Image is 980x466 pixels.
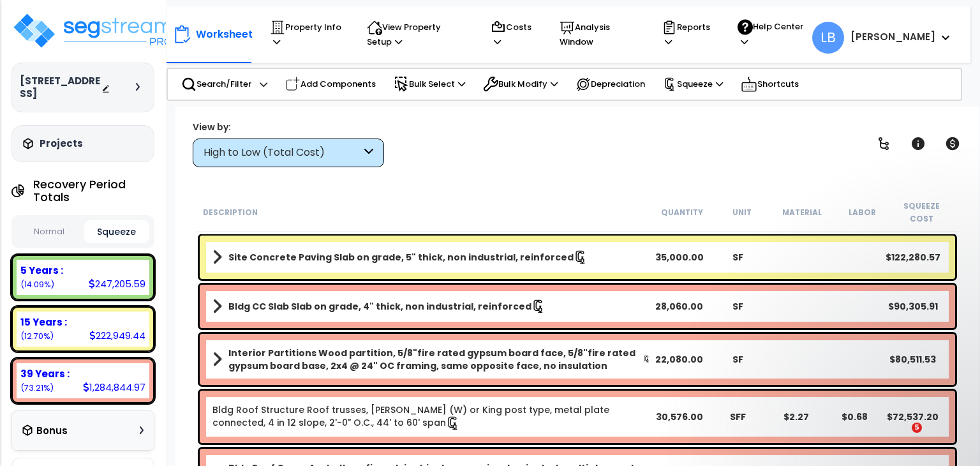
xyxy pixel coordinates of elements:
[886,423,916,453] iframe: Intercom live chat
[812,22,844,54] span: LB
[285,77,376,92] p: Add Components
[212,297,650,315] a: Assembly Title
[912,423,922,433] span: 5
[903,201,940,224] small: Squeeze Cost
[204,146,361,160] div: High to Low (Total Cost)
[84,220,149,243] button: Squeeze
[40,137,83,150] h3: Projects
[651,300,709,313] div: 28,060.00
[20,367,70,380] b: 39 Years :
[33,178,154,204] h4: Recovery Period Totals
[560,20,637,49] p: Analysis Window
[394,77,465,92] p: Bulk Select
[782,207,822,218] small: Material
[228,251,574,264] b: Site Concrete Paving Slab on grade, 5" thick, non industrial, reinforced
[212,403,650,430] a: Individual Item
[89,329,145,342] div: 222,949.44
[20,315,67,329] b: 15 Years :
[849,207,876,218] small: Labor
[651,410,709,423] div: 30,576.00
[850,30,935,43] b: [PERSON_NAME]
[738,19,805,49] p: Help Center
[491,20,535,49] p: Costs
[36,426,68,437] h3: Bonus
[228,347,643,372] b: Interior Partitions Wood partition, 5/8"fire rated gypsum board face, 5/8"fire rated gypsum board...
[568,70,652,98] div: Depreciation
[228,300,531,313] b: Bldg CC Slab Slab on grade, 4" thick, non industrial, reinforced
[709,251,767,264] div: SF
[651,251,709,264] div: 35,000.00
[20,382,54,393] small: 73.2105396011396%
[278,70,383,98] div: Add Components
[20,264,63,277] b: 5 Years :
[741,75,799,93] p: Shortcuts
[575,77,645,92] p: Depreciation
[651,353,709,366] div: 22,080.00
[212,248,650,266] a: Assembly Title
[89,277,145,290] div: 247,205.59
[884,251,942,264] div: $122,280.57
[662,20,713,49] p: Reports
[83,380,145,394] div: 1,284,844.97
[20,279,54,290] small: 14.085788603988604%
[193,121,384,133] div: View by:
[367,20,466,49] p: View Property Setup
[212,347,650,372] a: Assembly Title
[884,300,942,313] div: $90,305.91
[196,26,253,43] p: Worksheet
[181,77,251,92] p: Search/Filter
[709,300,767,313] div: SF
[11,11,177,50] img: logo_pro_r.png
[270,20,343,49] p: Property Info
[17,221,81,243] button: Normal
[732,207,752,218] small: Unit
[734,69,806,100] div: Shortcuts
[20,331,54,342] small: 12.703671794871795%
[661,207,703,218] small: Quantity
[203,207,258,218] small: Description
[483,77,558,92] p: Bulk Modify
[663,77,723,91] p: Squeeze
[680,342,935,432] iframe: Intercom notifications message
[20,75,101,100] h3: [STREET_ADDRESS]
